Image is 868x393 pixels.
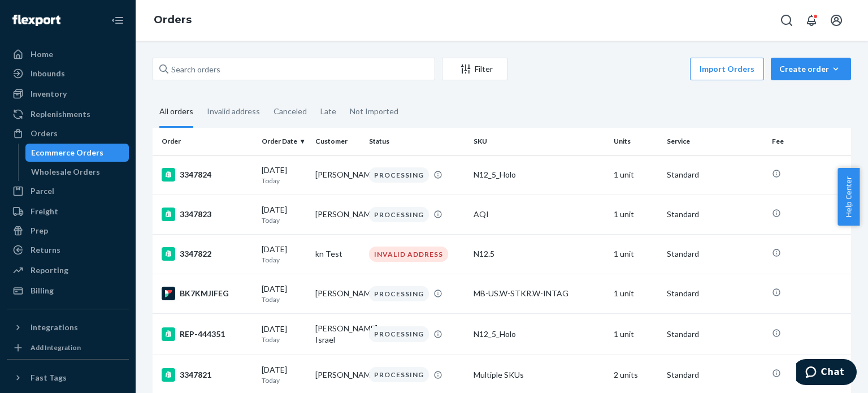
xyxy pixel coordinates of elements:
[474,288,604,299] div: MB-US.W-STKR.W-INTAG
[369,167,429,183] div: PROCESSING
[262,215,306,225] p: Today
[262,295,306,304] p: Today
[262,323,306,344] div: [DATE]
[825,9,848,32] button: Open account menu
[311,155,364,195] td: [PERSON_NAME]
[31,185,54,197] div: Parcel
[31,225,48,236] div: Prep
[311,274,364,313] td: [PERSON_NAME]
[771,58,851,80] button: Create order
[667,248,762,260] p: Standard
[262,165,306,185] div: [DATE]
[775,9,798,32] button: Open Search Box
[31,285,54,296] div: Billing
[31,265,68,276] div: Reporting
[31,244,60,256] div: Returns
[262,244,306,265] div: [DATE]
[162,168,253,182] div: 3347824
[369,286,429,301] div: PROCESSING
[31,49,53,60] div: Home
[609,234,663,274] td: 1 unit
[442,58,507,80] button: Filter
[311,314,364,355] td: [PERSON_NAME] Israel
[162,208,253,221] div: 3347823
[162,368,253,382] div: 3347821
[162,287,253,300] div: BK7KMJIFEG
[609,155,663,195] td: 1 unit
[262,375,306,385] p: Today
[800,9,823,32] button: Open notifications
[474,209,604,220] div: AQI
[31,372,67,383] div: Fast Tags
[667,369,762,381] p: Standard
[31,166,100,178] div: Wholesale Orders
[667,329,762,340] p: Standard
[7,369,129,387] button: Fast Tags
[469,128,609,155] th: SKU
[311,234,364,274] td: kn Test
[442,63,507,75] div: Filter
[25,163,129,181] a: Wholesale Orders
[609,314,663,355] td: 1 unit
[320,97,336,126] div: Late
[162,247,253,261] div: 3347822
[7,45,129,63] a: Home
[369,367,429,382] div: PROCESSING
[31,147,103,158] div: Ecommerce Orders
[262,335,306,344] p: Today
[25,144,129,162] a: Ecommerce Orders
[106,9,129,32] button: Close Navigation
[369,207,429,222] div: PROCESSING
[369,247,448,262] div: INVALID ADDRESS
[7,318,129,336] button: Integrations
[7,64,129,83] a: Inbounds
[690,58,764,80] button: Import Orders
[7,241,129,259] a: Returns
[609,274,663,313] td: 1 unit
[7,202,129,221] a: Freight
[350,97,398,126] div: Not Imported
[796,359,857,387] iframe: Opens a widget where you can chat to one of our agents
[7,222,129,240] a: Prep
[145,4,201,37] ol: breadcrumbs
[31,343,81,352] div: Add Integration
[274,97,307,126] div: Canceled
[474,329,604,340] div: N12_5_Holo
[609,128,663,155] th: Units
[31,109,90,120] div: Replenishments
[12,15,60,26] img: Flexport logo
[474,169,604,180] div: N12_5_Holo
[31,88,67,100] div: Inventory
[474,248,604,260] div: N12.5
[364,128,469,155] th: Status
[7,182,129,200] a: Parcel
[837,168,860,226] button: Help Center
[767,128,851,155] th: Fee
[31,206,58,217] div: Freight
[7,341,129,355] a: Add Integration
[7,261,129,279] a: Reporting
[609,195,663,234] td: 1 unit
[7,105,129,123] a: Replenishments
[7,124,129,142] a: Orders
[31,128,58,139] div: Orders
[667,209,762,220] p: Standard
[153,128,257,155] th: Order
[667,169,762,180] p: Standard
[667,288,762,299] p: Standard
[7,85,129,103] a: Inventory
[153,58,435,80] input: Search orders
[257,128,311,155] th: Order Date
[159,97,193,128] div: All orders
[262,364,306,385] div: [DATE]
[207,97,260,126] div: Invalid address
[7,282,129,300] a: Billing
[262,255,306,265] p: Today
[315,136,360,146] div: Customer
[31,322,78,333] div: Integrations
[31,68,65,79] div: Inbounds
[779,63,843,75] div: Create order
[162,327,253,341] div: REP-444351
